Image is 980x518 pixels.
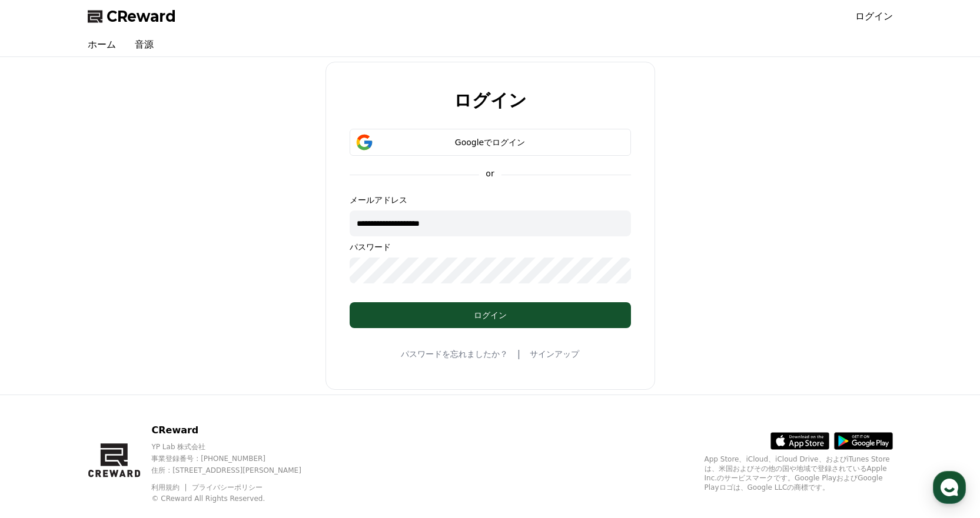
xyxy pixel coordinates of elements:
[107,7,176,26] span: CReward
[4,373,78,402] a: Home
[151,483,188,492] a: 利用規約
[151,466,321,475] p: 住所 : [STREET_ADDRESS][PERSON_NAME]
[705,454,893,492] p: App Store、iCloud、iCloud Drive、およびiTunes Storeは、米国およびその他の国や地域で登録されているApple Inc.のサービスマークです。Google P...
[479,168,501,179] p: or
[350,241,631,253] p: パスワード
[125,33,163,56] a: 音源
[454,91,527,110] h2: ログイン
[350,302,631,328] button: ログイン
[192,483,263,492] a: プライバシーポリシー
[88,7,176,26] a: CReward
[174,390,203,400] span: Settings
[855,9,893,24] a: ログイン
[373,309,607,321] div: ログイン
[151,454,321,463] p: 事業登録番号 : [PHONE_NUMBER]
[78,373,152,402] a: Messages
[152,373,226,402] a: Settings
[151,494,321,503] p: © CReward All Rights Reserved.
[98,391,132,400] span: Messages
[517,347,520,361] span: |
[151,423,321,437] p: CReward
[151,442,321,452] p: YP Lab 株式会社
[350,129,631,156] button: Googleでログイン
[530,348,579,360] a: サインアップ
[78,33,125,56] a: ホーム
[30,390,51,400] span: Home
[350,194,631,206] p: メールアドレス
[367,136,614,148] div: Googleでログイン
[401,348,508,360] a: パスワードを忘れましたか？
